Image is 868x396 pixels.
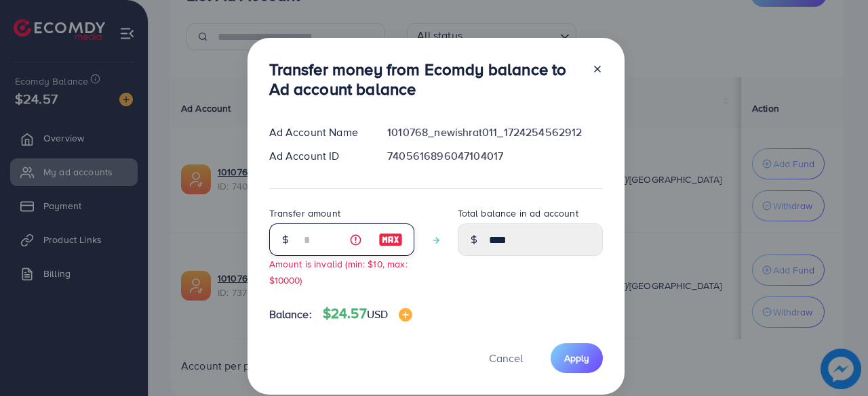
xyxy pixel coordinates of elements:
[376,125,613,140] div: 1010768_newishrat011_1724254562912
[269,60,581,99] h3: Transfer money from Ecomdy balance to Ad account balance
[564,351,589,365] span: Apply
[472,343,540,372] button: Cancel
[489,351,523,366] span: Cancel
[551,343,603,372] button: Apply
[269,257,408,286] small: Amount is invalid (min: $10, max: $10000)
[269,307,312,322] span: Balance:
[376,148,613,164] div: 7405616896047104017
[458,206,578,220] label: Total balance in ad account
[399,308,412,322] img: image
[367,307,388,322] span: USD
[269,206,340,220] label: Transfer amount
[323,305,412,322] h4: $24.57
[378,232,403,248] img: image
[258,148,377,164] div: Ad Account ID
[258,125,377,140] div: Ad Account Name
